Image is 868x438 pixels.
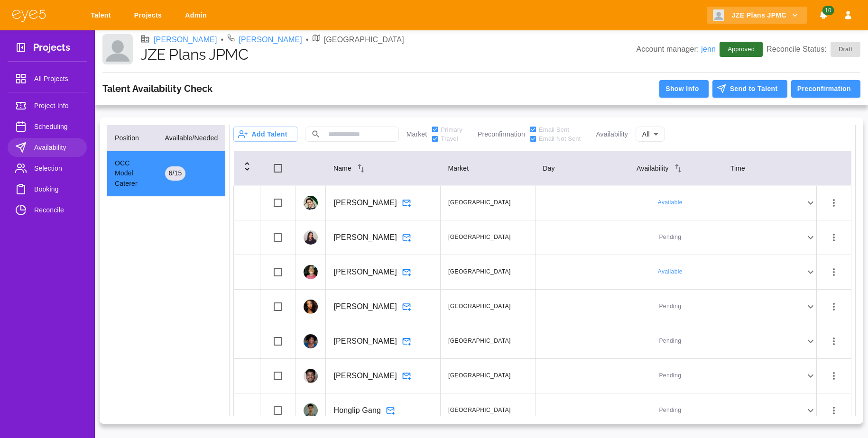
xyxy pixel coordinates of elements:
span: [GEOGRAPHIC_DATA] [448,371,511,381]
img: eye5 [11,9,46,22]
span: [GEOGRAPHIC_DATA] [448,233,511,242]
p: Preconfirmation [478,129,525,139]
img: profile_picture [304,300,318,314]
img: profile_picture [304,196,318,210]
div: Pending [536,370,816,382]
img: Client logo [102,34,133,64]
a: All Projects [8,69,87,88]
span: Email Sent [539,125,569,135]
p: [PERSON_NAME] [333,370,397,382]
div: Available [536,266,816,278]
a: Scheduling [8,117,87,136]
a: Reconcile [8,201,87,219]
span: Primary [441,125,462,135]
a: [PERSON_NAME] [154,34,217,46]
th: Available/Needed [157,125,226,151]
a: Project Info [8,96,87,115]
div: All [636,125,665,144]
span: Available [658,198,683,208]
span: Draft [833,45,858,54]
img: Client logo [713,9,724,21]
a: Booking [8,180,87,199]
p: [PERSON_NAME] [333,197,397,209]
a: Talent [84,7,120,24]
th: Position [107,125,157,151]
p: [GEOGRAPHIC_DATA] [324,34,404,46]
a: Availability [8,138,87,157]
span: [GEOGRAPHIC_DATA] [448,337,511,346]
span: Email Not Sent [539,134,581,144]
span: [GEOGRAPHIC_DATA] [448,406,511,415]
td: OCC Model Caterer [107,151,157,197]
p: Availability [596,129,628,139]
span: [GEOGRAPHIC_DATA] [448,267,511,277]
span: Pending [659,337,681,346]
button: Preconfirmation [791,80,860,98]
button: Send to Talent [712,80,787,98]
span: Approved [722,45,760,54]
span: 10 [822,6,834,15]
span: [GEOGRAPHIC_DATA] [448,198,511,208]
span: [GEOGRAPHIC_DATA] [448,302,511,311]
a: Projects [128,7,171,24]
div: Name [333,163,433,174]
button: JZE Plans JPMC [707,7,807,24]
th: Day [535,151,629,186]
a: Admin [179,7,216,24]
span: Reconcile [34,204,79,216]
div: Available [536,197,816,209]
p: Honglip Gang [333,405,381,416]
span: Pending [659,406,681,415]
th: Time [723,151,817,186]
p: [PERSON_NAME] [333,232,397,243]
span: Pending [659,371,681,381]
div: Pending [536,405,816,416]
span: Scheduling [34,121,79,132]
span: Pending [659,233,681,242]
p: [PERSON_NAME] [333,266,397,278]
p: [PERSON_NAME] [333,301,397,312]
p: Account manager: [636,44,716,55]
h1: JZE Plans JPMC [140,46,636,64]
img: profile_picture [304,265,318,279]
button: Add Talent [233,127,297,142]
span: Project Info [34,100,79,111]
img: profile_picture [304,334,318,348]
li: • [221,34,224,46]
h3: Talent Availability Check [102,83,212,94]
div: Pending [536,232,816,243]
h3: Projects [33,42,70,56]
p: Market [406,129,427,139]
img: profile_picture [304,369,318,383]
span: All Projects [34,73,79,84]
span: Available [658,267,683,277]
span: Travel [441,134,458,144]
a: jenn [701,45,716,53]
span: Availability [34,142,79,153]
th: Market [441,151,536,186]
button: Show Info [659,80,708,98]
span: Selection [34,163,79,174]
a: [PERSON_NAME] [239,34,302,46]
img: profile_picture [304,230,318,245]
p: [PERSON_NAME] [333,336,397,347]
span: Pending [659,302,681,311]
img: profile_picture [304,403,318,418]
a: Selection [8,159,87,178]
p: Reconcile Status: [766,42,860,57]
div: Pending [536,301,816,312]
div: Pending [536,336,816,347]
div: 6 / 15 [165,166,186,181]
span: Booking [34,183,79,195]
div: Availability [637,163,715,174]
li: • [306,34,309,46]
button: Notifications [815,7,832,24]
